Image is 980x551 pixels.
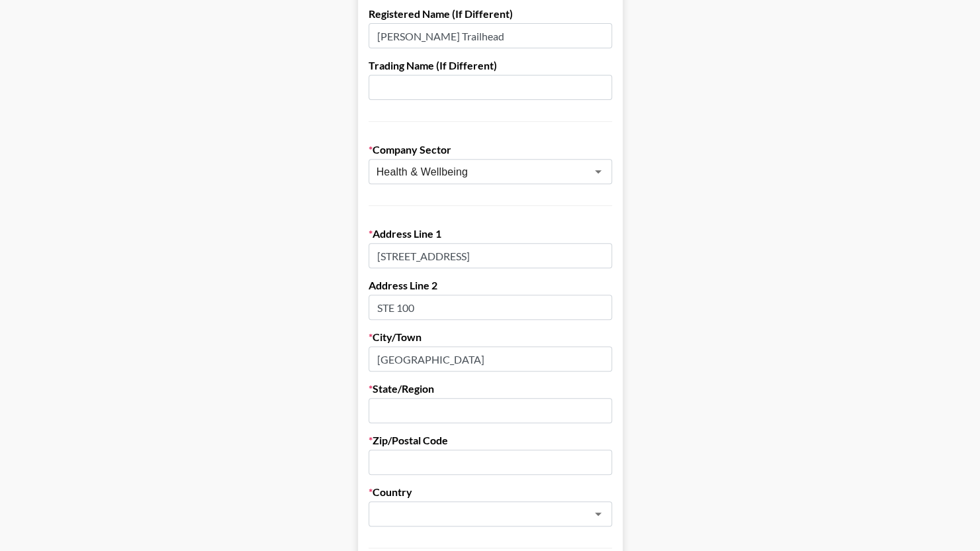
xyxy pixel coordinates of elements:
button: Open [589,162,607,181]
label: Address Line 2 [369,279,612,292]
label: City/Town [369,330,612,344]
label: Country [369,485,612,499]
label: Address Line 1 [369,227,612,240]
label: State/Region [369,382,612,395]
button: Open [589,505,607,523]
keeper-lock: Open Keeper Popup [593,350,609,366]
label: Zip/Postal Code [369,434,612,447]
label: Trading Name (If Different) [369,59,612,72]
label: Company Sector [369,143,612,156]
label: Registered Name (If Different) [369,7,612,21]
